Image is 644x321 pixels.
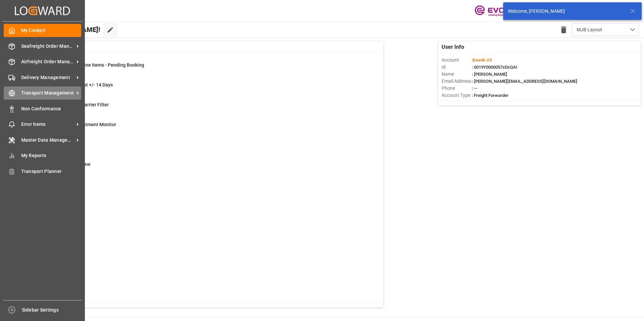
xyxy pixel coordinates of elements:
[442,57,472,64] span: Account
[35,141,375,155] a: 9540Drayage FilterShipment
[35,81,375,96] a: 300Evonik Cargo Cut +/- 14 DaysShipment
[21,168,82,175] span: Transport Planner
[577,26,602,33] span: MJB Layout
[472,72,507,77] span: : [PERSON_NAME]
[472,93,509,98] span: : Freight Forwarder
[35,62,375,76] a: 0Draffens New Line Items - Pending BookingLine Item
[21,58,74,65] span: Airfreight Order Management
[508,8,624,15] div: Welcome, [PERSON_NAME]
[52,62,144,68] span: Draffens New Line Items - Pending Booking
[442,43,464,51] span: User Info
[442,64,472,71] span: Id
[4,165,81,178] a: Transport Planner
[475,5,518,17] img: Evonik-brand-mark-Deep-Purple-RGB.jpeg_1700498283.jpeg
[4,102,81,115] a: Non Conformance
[35,161,375,175] a: 15Drayage OverviewTransport Unit
[4,24,81,37] a: My Cockpit
[35,101,375,115] a: 4050CIP Low Cost Carrier FilterShipment
[472,65,517,70] span: : 0019Y0000057sDzQAI
[21,43,74,50] span: Seafreight Order Management
[21,137,74,144] span: Master Data Management
[472,79,577,84] span: : [PERSON_NAME][EMAIL_ADDRESS][DOMAIN_NAME]
[21,105,82,112] span: Non Conformance
[442,92,472,99] span: Account Type
[472,86,477,91] span: : —
[21,74,74,81] span: Delivery Management
[35,121,375,135] a: 258Drayage Appointment MonitorShipment
[442,78,472,85] span: Email Address
[473,58,492,63] span: Evonik US
[21,90,74,97] span: Transport Management
[21,27,82,34] span: My Cockpit
[21,121,74,128] span: Error Items
[28,23,100,36] span: Hello [PERSON_NAME]!
[442,85,472,92] span: Phone
[472,58,492,63] span: :
[442,71,472,78] span: Name
[572,23,639,36] button: open menu
[22,307,82,314] span: Sidebar Settings
[4,149,81,162] a: My Reports
[21,152,82,159] span: My Reports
